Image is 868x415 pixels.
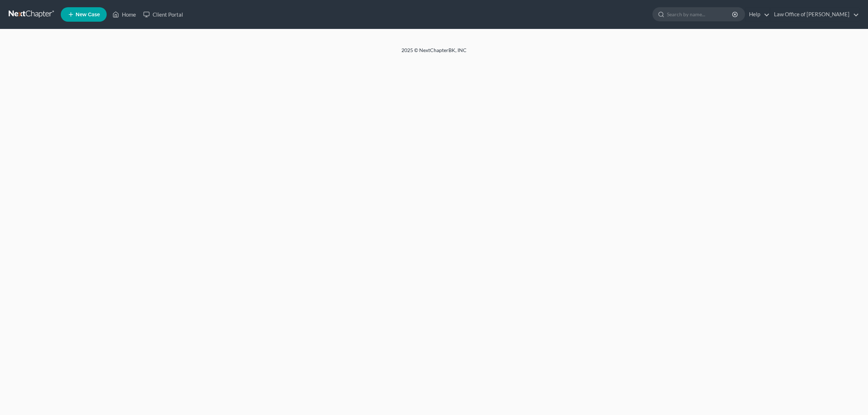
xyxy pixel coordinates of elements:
a: Client Portal [140,8,187,21]
span: New Case [76,12,100,17]
input: Search by name... [667,8,733,21]
div: 2025 © NextChapterBK, INC [228,47,640,60]
a: Help [745,8,770,21]
a: Home [109,8,140,21]
a: Law Office of [PERSON_NAME] [770,8,859,21]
